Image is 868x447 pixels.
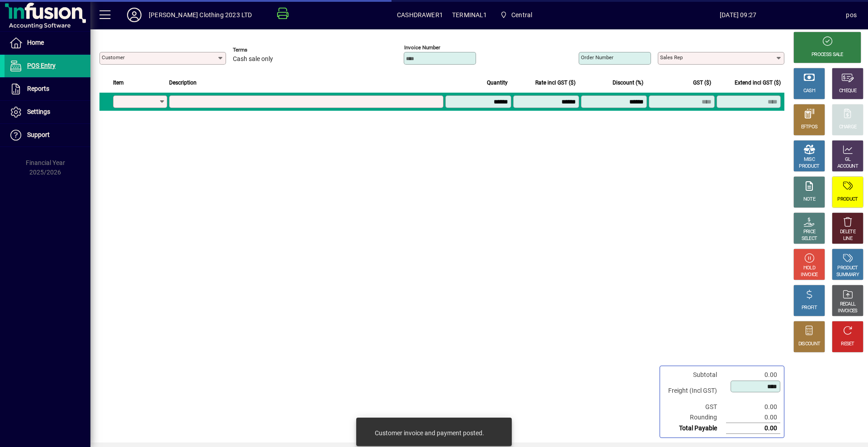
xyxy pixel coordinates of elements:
[452,8,487,22] span: TERMINAL1
[660,54,683,61] mat-label: Sales rep
[837,196,858,203] div: PRODUCT
[120,7,149,23] button: Profile
[802,235,817,242] div: SELECT
[726,370,780,380] td: 0.00
[5,32,90,54] a: Home
[27,108,50,115] span: Settings
[149,8,252,22] div: [PERSON_NAME] Clothing 2023 LTD
[693,78,711,88] span: GST ($)
[496,7,536,23] span: Central
[233,47,287,53] span: Terms
[664,402,726,412] td: GST
[726,402,780,412] td: 0.00
[846,8,857,22] div: pos
[839,88,856,94] div: CHEQUE
[841,341,854,348] div: RESET
[836,272,859,278] div: SUMMARY
[664,423,726,434] td: Total Payable
[511,8,532,22] span: Central
[5,78,90,100] a: Reports
[837,163,858,170] div: ACCOUNT
[726,412,780,423] td: 0.00
[27,131,50,138] span: Support
[630,8,846,22] span: [DATE] 09:27
[27,62,56,69] span: POS Entry
[801,124,818,131] div: EFTPOS
[804,156,815,163] div: MISC
[581,54,613,61] mat-label: Order number
[27,85,49,92] span: Reports
[803,88,815,94] div: CASH
[840,301,856,308] div: RECALL
[735,78,781,88] span: Extend incl GST ($)
[169,78,197,88] span: Description
[802,305,817,311] div: PROFIT
[837,265,858,272] div: PRODUCT
[375,428,484,438] div: Customer invoice and payment posted.
[840,229,855,235] div: DELETE
[233,56,273,63] span: Cash sale only
[799,163,819,170] div: PRODUCT
[811,52,843,58] div: PROCESS SALE
[487,78,508,88] span: Quantity
[113,78,124,88] span: Item
[845,156,851,163] div: GL
[803,229,816,235] div: PRICE
[535,78,576,88] span: Rate incl GST ($)
[27,39,44,46] span: Home
[664,412,726,423] td: Rounding
[726,423,780,434] td: 0.00
[838,308,857,315] div: INVOICES
[664,380,726,402] td: Freight (Incl GST)
[5,124,90,146] a: Support
[613,78,643,88] span: Discount (%)
[102,54,125,61] mat-label: Customer
[404,44,440,51] mat-label: Invoice number
[801,272,817,278] div: INVOICE
[5,101,90,123] a: Settings
[803,265,815,272] div: HOLD
[397,8,443,22] span: CASHDRAWER1
[803,196,815,203] div: NOTE
[839,124,857,131] div: CHARGE
[843,235,852,242] div: LINE
[664,370,726,380] td: Subtotal
[798,341,820,348] div: DISCOUNT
